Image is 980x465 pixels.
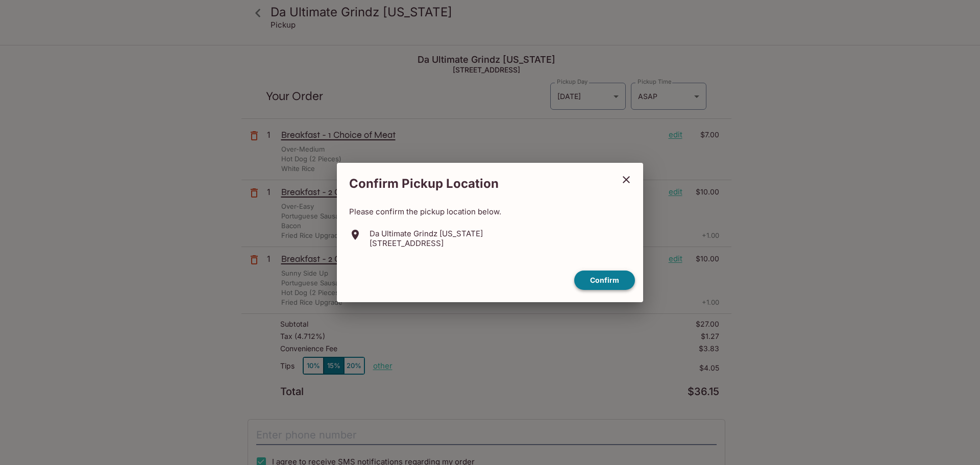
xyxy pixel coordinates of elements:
p: Please confirm the pickup location below. [349,207,631,216]
p: [STREET_ADDRESS] [370,238,483,248]
p: Da Ultimate Grindz [US_STATE] [370,229,483,238]
button: close [614,167,639,192]
button: confirm [574,271,635,290]
h2: Confirm Pickup Location [337,171,614,197]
